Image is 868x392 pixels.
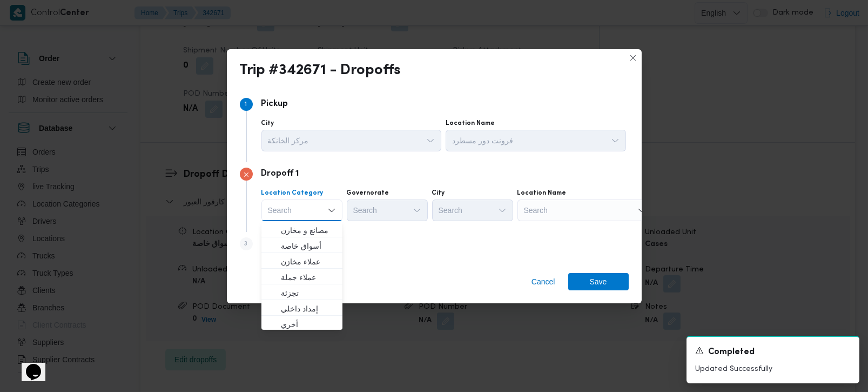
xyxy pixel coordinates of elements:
span: أخري [281,318,336,331]
span: Completed [708,346,755,359]
button: Close list of options [327,206,336,215]
button: Open list of options [413,206,421,215]
label: Governorate [347,189,389,197]
label: Location Name [446,119,495,128]
button: عملاء مخازن [261,253,342,269]
span: عملاء مخازن [281,255,336,268]
label: Location Category [261,189,324,197]
p: Dropoff 1 [261,168,299,181]
span: عملاء جملة [281,271,336,284]
label: City [261,119,274,128]
button: إمداد داخلي [261,300,342,316]
button: Cancel [527,273,560,290]
button: أخري [261,316,342,331]
p: Pickup [261,98,288,111]
span: فرونت دور مسطرد [452,134,513,146]
button: Open list of options [637,206,646,215]
button: Open list of options [498,206,507,215]
label: City [432,189,445,197]
button: Save [568,273,629,290]
button: Open list of options [611,136,620,145]
div: Notification [695,346,851,359]
label: Location Name [517,189,567,197]
svg: Step 2 has errors [243,171,250,178]
button: Closes this modal window [627,51,640,64]
div: Trip #342671 - Dropoffs [240,62,401,79]
span: Cancel [531,275,555,288]
span: تجزئة [281,287,336,300]
span: Save [590,273,607,290]
span: أسواق خاصة [281,240,336,253]
button: Open list of options [426,136,435,145]
button: مصانع و مخازن [261,222,342,237]
p: Updated Successfully [695,363,851,375]
span: إمداد داخلي [281,302,336,315]
button: أسواق خاصة [261,237,342,253]
span: مركز الخانكة [268,134,309,146]
iframe: chat widget [11,349,45,381]
button: عملاء جملة [261,269,342,284]
span: مصانع و مخازن [281,224,336,237]
span: 1 [245,101,247,108]
span: 3 [245,241,248,247]
button: تجزئة [261,284,342,300]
